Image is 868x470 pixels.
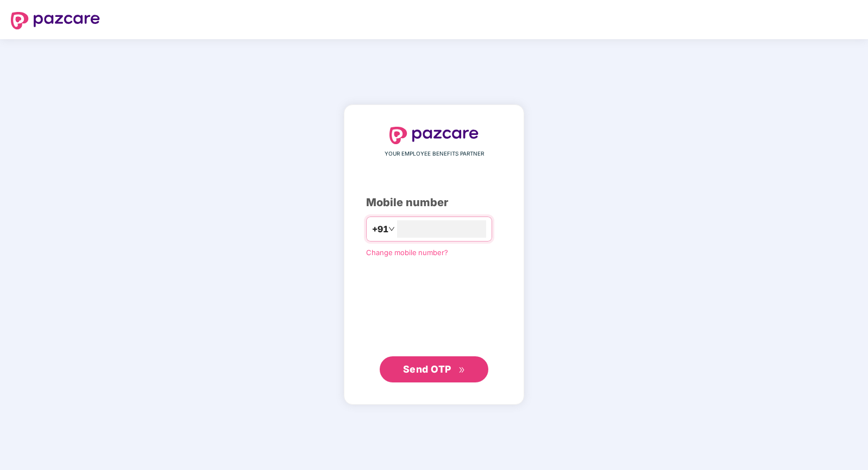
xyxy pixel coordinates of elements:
[389,127,479,144] img: logo
[388,226,395,232] span: down
[385,150,484,158] span: YOUR EMPLOYEE BENEFITS PARTNER
[366,248,448,257] a: Change mobile number?
[403,363,451,375] span: Send OTP
[458,367,466,374] span: double-right
[366,194,502,211] div: Mobile number
[380,356,488,382] button: Send OTPdouble-right
[11,12,100,29] img: logo
[372,222,388,236] span: +91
